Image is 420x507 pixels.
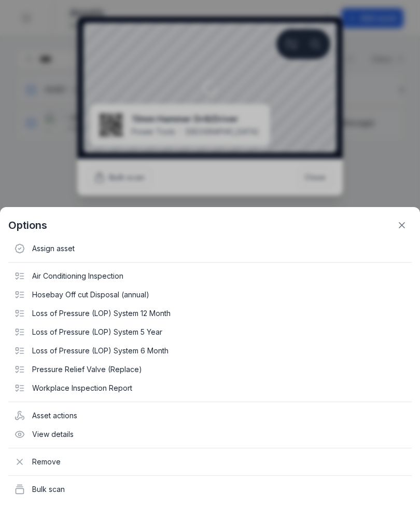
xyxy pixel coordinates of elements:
div: View details [8,425,412,444]
div: Air Conditioning Inspection [8,267,412,285]
div: Pressure Relief Valve (Replace) [8,360,412,379]
strong: Options [8,218,47,232]
div: Asset actions [8,406,412,425]
div: Workplace Inspection Report [8,379,412,398]
div: Remove [8,453,412,471]
div: Loss of Pressure (LOP) System 6 Month [8,341,412,360]
div: Loss of Pressure (LOP) System 12 Month [8,304,412,323]
div: Bulk scan [8,480,412,499]
div: Hosebay Off cut Disposal (annual) [8,285,412,304]
div: Loss of Pressure (LOP) System 5 Year [8,323,412,341]
div: Assign asset [8,239,412,258]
